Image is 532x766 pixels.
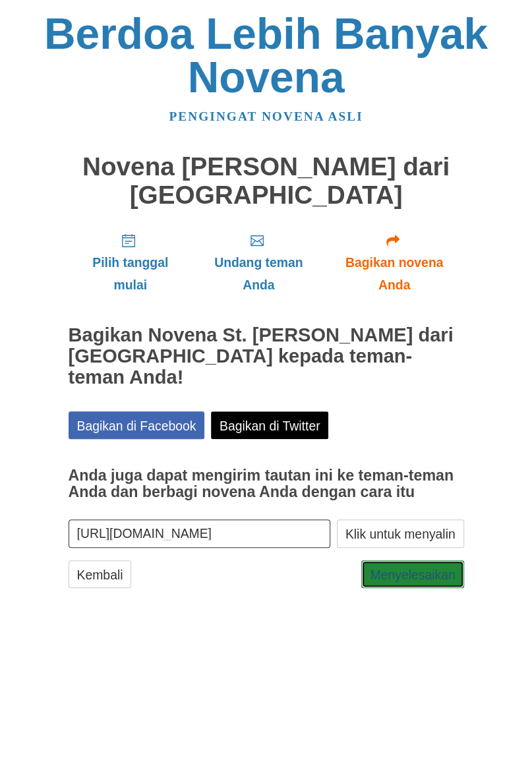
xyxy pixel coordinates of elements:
font: Undang teman Anda [214,254,303,291]
font: Bagikan di Twitter [220,418,320,432]
a: Bagikan novena Anda [325,222,464,303]
button: Klik untuk menyalin [337,519,464,547]
font: Kembali [77,567,123,581]
a: Undang teman Anda [192,222,325,303]
a: Bagikan di Facebook [69,411,205,439]
font: Pilih tanggal mulai [92,254,168,291]
font: Bagikan novena Anda [345,254,443,291]
font: Anda juga dapat mengirim tautan ini ke teman-teman Anda dan berbagi novena Anda dengan cara itu [69,467,454,501]
font: Bagikan Novena St. [PERSON_NAME] dari [GEOGRAPHIC_DATA] kepada teman-teman Anda! [69,324,454,388]
font: Bagikan di Facebook [77,418,196,432]
font: Novena [PERSON_NAME] dari [GEOGRAPHIC_DATA] [82,152,450,209]
font: Menyelesaikan [370,567,455,581]
font: Klik untuk menyalin [345,527,456,541]
a: Kembali [69,560,132,588]
a: Pengingat novena asli [169,109,363,123]
a: Pilih tanggal mulai [69,222,192,303]
a: Bagikan di Twitter [211,411,328,439]
a: Berdoa Lebih Banyak Novena [44,9,488,102]
a: Menyelesaikan [361,560,463,588]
